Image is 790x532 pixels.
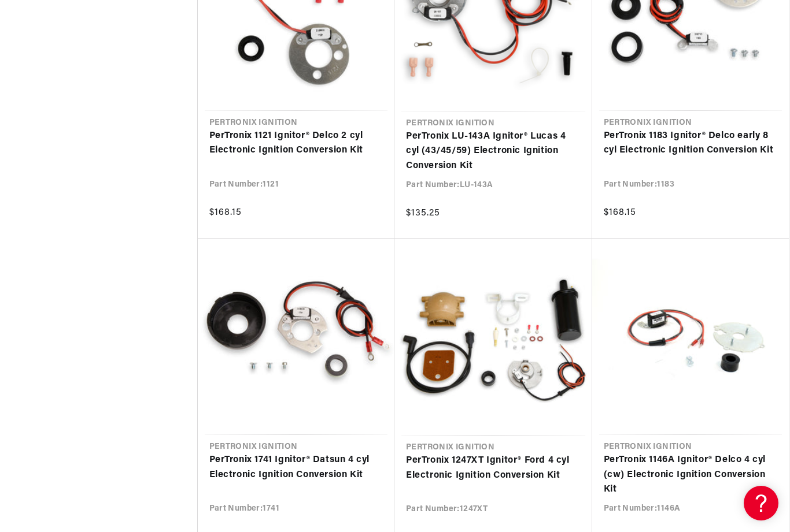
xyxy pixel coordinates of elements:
[406,129,581,174] a: PerTronix LU-143A Ignitor® Lucas 4 cyl (43/45/59) Electronic Ignition Conversion Kit
[406,453,581,483] a: PerTronix 1247XT Ignitor® Ford 4 cyl Electronic Ignition Conversion Kit
[209,129,383,158] a: PerTronix 1121 Ignitor® Delco 2 cyl Electronic Ignition Conversion Kit
[209,453,383,482] a: PerTronix 1741 Ignitor® Datsun 4 cyl Electronic Ignition Conversion Kit
[604,129,778,158] a: PerTronix 1183 Ignitor® Delco early 8 cyl Electronic Ignition Conversion Kit
[604,453,778,497] a: PerTronix 1146A Ignitor® Delco 4 cyl (cw) Electronic Ignition Conversion Kit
